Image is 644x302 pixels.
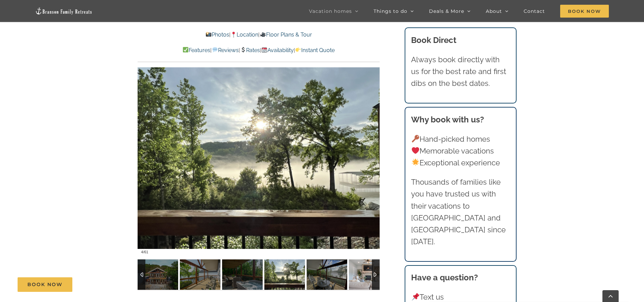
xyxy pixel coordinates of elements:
[411,54,510,90] p: Always book directly with us for the best rate and first dibs on the best dates.
[138,259,178,290] img: Lake-Taneycomo-lakefront-vacation-home-rental-Branson-Family-Retreats-1013-scaled.jpg-nggid041010...
[27,282,63,287] span: Book Now
[411,114,510,126] h3: Why book with us?
[261,47,294,53] a: Availability
[412,135,419,142] img: 🔑
[240,47,260,53] a: Rates
[206,32,211,37] img: 📸
[138,46,380,55] p: | | | |
[374,9,407,14] span: Things to do
[212,47,238,53] a: Reviews
[412,147,419,154] img: ❤️
[231,31,258,38] a: Location
[222,259,263,290] img: Blue-Pearl-vacation-home-rental-Lake-Taneycomo-2155-scaled.jpg-nggid03945-ngg0dyn-120x90-00f0w010...
[231,32,236,37] img: 📍
[260,31,312,38] a: Floor Plans & Tour
[295,47,335,53] a: Instant Quote
[411,176,510,248] p: Thousands of families like you have trusted us with their vacations to [GEOGRAPHIC_DATA] and [GEO...
[412,159,419,166] img: 🌟
[240,47,246,52] img: 💲
[524,9,545,14] span: Contact
[486,9,502,14] span: About
[138,30,380,39] p: | |
[560,5,609,18] span: Book Now
[183,47,188,52] img: ✅
[411,133,510,169] p: Hand-picked homes Memorable vacations Exceptional experience
[411,272,510,284] h3: Have a question?
[35,7,93,15] img: Branson Family Retreats Logo
[429,9,464,14] span: Deals & More
[295,47,301,52] img: 👉
[180,259,220,290] img: Blue-Pearl-vacation-home-rental-Lake-Taneycomo-2145-scaled.jpg-nggid03931-ngg0dyn-120x90-00f0w010...
[412,293,419,301] img: 📌
[212,47,218,52] img: 💬
[206,31,229,38] a: Photos
[260,32,266,37] img: 🎥
[183,47,210,53] a: Features
[309,9,352,14] span: Vacation homes
[264,259,305,290] img: Blue-Pearl-lakefront-vacation-rental-home-fog-2-scaled.jpg-nggid03889-ngg0dyn-120x90-00f0w010c011...
[411,34,510,46] h3: Book Direct
[18,277,72,292] a: Book Now
[307,259,347,290] img: Blue-Pearl-lakefront-vacation-rental-home-fog-3-scaled.jpg-nggid03890-ngg0dyn-120x90-00f0w010c011...
[349,259,389,290] img: Blue-Pearl-vacation-home-rental-Lake-Taneycomo-2047-scaled.jpg-nggid03903-ngg0dyn-120x90-00f0w010...
[262,47,267,52] img: 📆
